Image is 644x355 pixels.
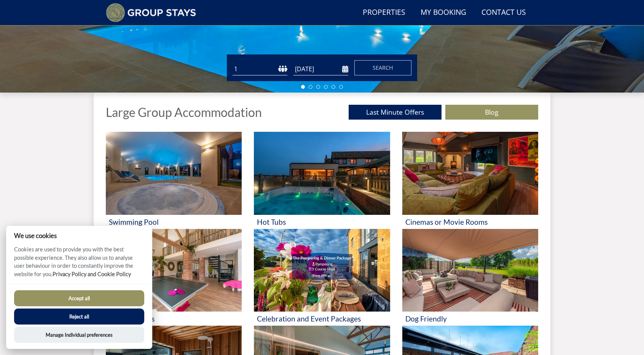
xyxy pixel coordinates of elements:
h3: Dog Friendly [405,315,535,323]
button: Reject all [14,309,144,325]
img: Group Stays [106,3,196,22]
h3: Hot Tubs [257,218,387,226]
img: 'Cinemas or Movie Rooms' - Large Group Accommodation Holiday Ideas [402,132,538,215]
h1: Large Group Accommodation [106,106,262,119]
a: 'Games Rooms' - Large Group Accommodation Holiday Ideas Games Rooms [106,229,242,326]
p: Cookies are used to provide you with the best possible experience. They also allow us to analyse ... [6,245,152,284]
button: Search [354,60,411,75]
h2: We use cookies [6,232,152,239]
span: Search [373,64,393,71]
a: 'Swimming Pool' - Large Group Accommodation Holiday Ideas Swimming Pool [106,132,242,229]
a: 'Hot Tubs' - Large Group Accommodation Holiday Ideas Hot Tubs [254,132,390,229]
a: Blog [445,105,538,120]
img: 'Games Rooms' - Large Group Accommodation Holiday Ideas [106,229,242,312]
a: My Booking [418,4,469,21]
img: 'Hot Tubs' - Large Group Accommodation Holiday Ideas [254,132,390,215]
img: 'Dog Friendly' - Large Group Accommodation Holiday Ideas [402,229,538,312]
a: 'Dog Friendly' - Large Group Accommodation Holiday Ideas Dog Friendly [402,229,538,326]
input: Arrival Date [293,63,348,75]
button: Accept all [14,290,144,306]
a: Properties [360,4,408,21]
img: 'Celebration and Event Packages' - Large Group Accommodation Holiday Ideas [254,229,390,312]
h3: Games Rooms [109,315,239,323]
h3: Celebration and Event Packages [257,315,387,323]
a: Last Minute Offers [349,105,442,120]
h3: Cinemas or Movie Rooms [405,218,535,226]
a: Privacy Policy and Cookie Policy [53,271,131,277]
button: Manage Individual preferences [14,327,144,343]
h3: Swimming Pool [109,218,239,226]
a: 'Cinemas or Movie Rooms' - Large Group Accommodation Holiday Ideas Cinemas or Movie Rooms [402,132,538,229]
a: Contact Us [478,4,529,21]
a: 'Celebration and Event Packages' - Large Group Accommodation Holiday Ideas Celebration and Event ... [254,229,390,326]
img: 'Swimming Pool' - Large Group Accommodation Holiday Ideas [106,132,242,215]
